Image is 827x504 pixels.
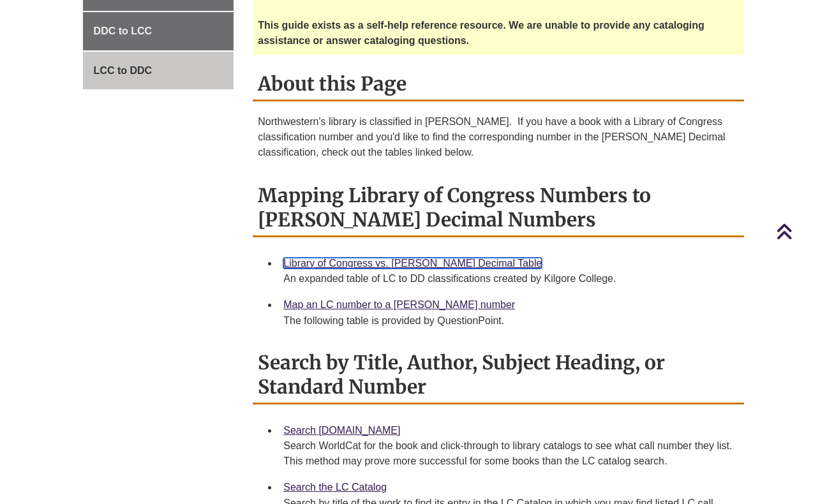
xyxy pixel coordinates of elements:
div: Search WorldCat for the book and click-through to library catalogs to see what call number they l... [283,438,734,469]
h2: About this Page [253,68,744,101]
a: Map an LC number to a [PERSON_NAME] number [283,299,515,310]
a: DDC to LCC [83,12,234,50]
div: An expanded table of LC to DD classifications created by Kilgore College. [283,271,734,286]
strong: This guide exists as a self-help reference resource. We are unable to provide any cataloging assi... [258,20,704,46]
a: Search the LC Catalog [283,482,387,493]
h2: Mapping Library of Congress Numbers to [PERSON_NAME] Decimal Numbers [253,179,744,237]
a: Search [DOMAIN_NAME] [283,425,400,436]
a: Back to Top [776,223,824,240]
span: DDC to LCC [94,26,153,36]
p: Northwestern's library is classified in [PERSON_NAME]. If you have a book with a Library of Congr... [258,114,739,160]
div: The following table is provided by QuestionPoint. [283,313,734,329]
a: Library of Congress vs. [PERSON_NAME] Decimal Table [283,258,542,269]
h2: Search by Title, Author, Subject Heading, or Standard Number [253,346,744,404]
span: LCC to DDC [94,65,153,76]
a: LCC to DDC [83,52,234,90]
